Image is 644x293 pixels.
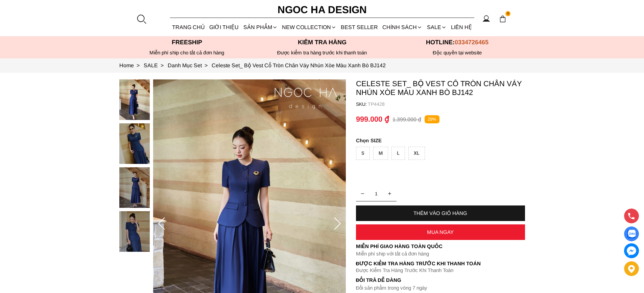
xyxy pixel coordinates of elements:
div: THÊM VÀO GIỎ HÀNG [356,210,525,216]
img: Celeste Set_ Bộ Vest Cổ Tròn Chân Váy Nhún Xòe Màu Xanh Bò BJ142_mini_0 [119,79,150,120]
div: SẢN PHẨM [241,18,280,36]
p: 29% [425,115,439,124]
div: XL [408,147,425,160]
a: BEST SELLER [339,18,380,36]
a: Link to Celeste Set_ Bộ Vest Cổ Tròn Chân Váy Nhún Xòe Màu Xanh Bò BJ142 [212,63,386,68]
a: SALE [425,18,449,36]
p: 1.399.000 ₫ [392,116,421,123]
p: SIZE [356,138,525,143]
div: S [356,147,370,160]
span: 0334726465 [455,39,488,46]
font: Miễn phí giao hàng toàn quốc [356,243,443,249]
div: L [391,147,405,160]
p: 999.000 ₫ [356,115,389,124]
p: Hotline: [390,39,525,46]
div: Chính sách [380,18,425,36]
a: NEW COLLECTION [280,18,338,36]
p: Được kiểm tra hàng trước khi thanh toán [255,50,390,56]
p: Freeship [119,39,255,46]
div: Miễn phí ship cho tất cả đơn hàng [119,50,255,56]
div: MUA NGAY [356,229,525,235]
img: Celeste Set_ Bộ Vest Cổ Tròn Chân Váy Nhún Xòe Màu Xanh Bò BJ142_mini_3 [119,211,150,252]
a: messenger [624,243,639,258]
img: Celeste Set_ Bộ Vest Cổ Tròn Chân Váy Nhún Xòe Màu Xanh Bò BJ142_mini_1 [119,123,150,164]
p: TP4428 [368,101,525,107]
a: TRANG CHỦ [170,18,207,36]
img: Display image [627,230,636,238]
a: Ngoc Ha Design [271,2,373,18]
a: Link to SALE [144,63,168,68]
font: Miễn phí ship với tất cả đơn hàng [356,251,429,257]
a: Display image [624,226,639,241]
p: Celeste Set_ Bộ Vest Cổ Tròn Chân Váy Nhún Xòe Màu Xanh Bò BJ142 [356,79,525,97]
span: 0 [505,11,511,17]
a: LIÊN HỆ [449,18,474,36]
a: Link to Danh Mục Set [168,63,212,68]
h6: Độc quyền tại website [390,50,525,56]
font: Kiểm tra hàng [298,39,347,46]
a: GIỚI THIỆU [207,18,241,36]
input: Quantity input [356,187,397,200]
span: > [158,63,166,68]
p: Được Kiểm Tra Hàng Trước Khi Thanh Toán [356,267,525,273]
p: Được Kiểm Tra Hàng Trước Khi Thanh Toán [356,261,525,267]
h6: Đổi trả dễ dàng [356,277,525,283]
span: > [202,63,210,68]
a: Link to Home [119,63,144,68]
span: > [134,63,142,68]
div: M [373,147,388,160]
img: Celeste Set_ Bộ Vest Cổ Tròn Chân Váy Nhún Xòe Màu Xanh Bò BJ142_mini_2 [119,167,150,208]
h6: SKU: [356,101,368,107]
font: Đổi sản phẩm trong vòng 7 ngày [356,285,428,291]
img: img-CART-ICON-ksit0nf1 [499,15,506,23]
